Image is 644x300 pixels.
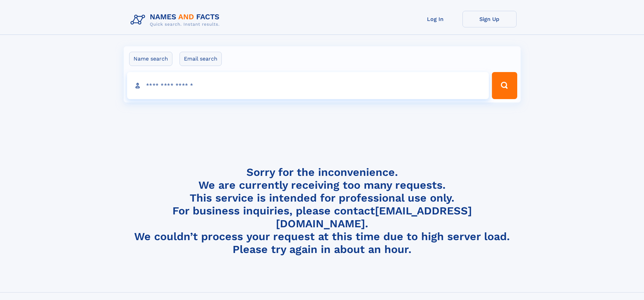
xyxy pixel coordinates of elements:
[128,11,225,29] img: Logo Names and Facts
[129,52,172,66] label: Name search
[408,11,462,27] a: Log In
[462,11,517,27] a: Sign Up
[492,72,517,99] button: Search Button
[128,166,517,256] h4: Sorry for the inconvenience. We are currently receiving too many requests. This service is intend...
[127,72,489,99] input: search input
[276,204,472,230] a: [EMAIL_ADDRESS][DOMAIN_NAME]
[180,52,222,66] label: Email search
